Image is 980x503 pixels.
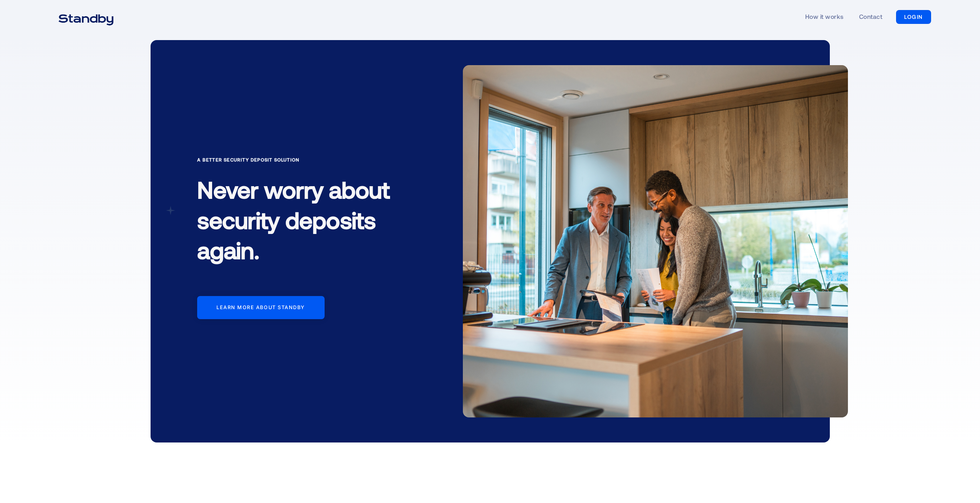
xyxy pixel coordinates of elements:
[896,10,931,24] a: LOGIN
[216,304,305,311] div: Learn more about standby
[197,156,413,163] div: A Better Security Deposit Solution
[197,296,325,319] a: Learn more about standby
[49,9,123,25] a: home
[197,168,413,277] h1: Never worry about security deposits again.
